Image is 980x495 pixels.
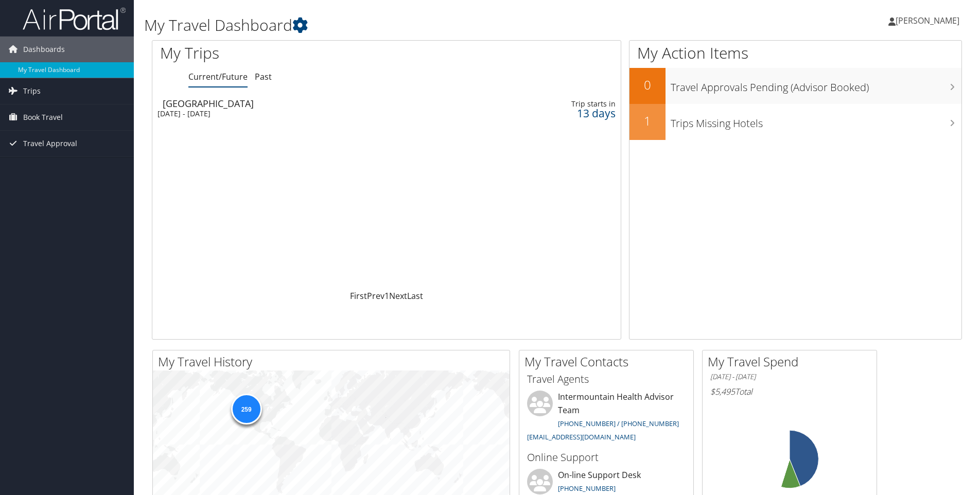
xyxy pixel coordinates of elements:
[515,99,616,109] div: Trip starts in
[671,75,961,95] h3: Travel Approvals Pending (Advisor Booked)
[23,131,77,156] span: Travel Approval
[158,353,510,370] h2: My Travel History
[629,76,666,94] h2: 0
[389,290,407,302] a: Next
[710,386,735,397] span: $5,495
[160,42,418,64] h1: My Trips
[23,104,63,130] span: Book Travel
[527,372,686,386] h3: Travel Agents
[23,37,65,62] span: Dashboards
[515,109,616,118] div: 13 days
[524,353,693,370] h2: My Travel Contacts
[144,14,694,36] h1: My Travel Dashboard
[163,99,460,108] div: [GEOGRAPHIC_DATA]
[384,290,389,302] a: 1
[558,484,616,493] a: [PHONE_NUMBER]
[527,432,636,441] a: [EMAIL_ADDRESS][DOMAIN_NAME]
[671,111,961,131] h3: Trips Missing Hotels
[710,386,869,397] h6: Total
[527,450,686,465] h3: Online Support
[629,112,666,130] h2: 1
[23,7,126,31] img: airportal-logo.png
[888,5,970,36] a: [PERSON_NAME]
[157,109,454,118] div: [DATE] - [DATE]
[255,71,272,82] a: Past
[231,394,261,425] div: 259
[896,15,959,26] span: [PERSON_NAME]
[188,71,248,82] a: Current/Future
[350,290,367,302] a: First
[629,42,961,64] h1: My Action Items
[23,78,41,104] span: Trips
[522,391,691,446] li: Intermountain Health Advisor Team
[708,353,877,370] h2: My Travel Spend
[407,290,423,302] a: Last
[367,290,384,302] a: Prev
[558,419,679,428] a: [PHONE_NUMBER] / [PHONE_NUMBER]
[629,68,961,104] a: 0Travel Approvals Pending (Advisor Booked)
[629,104,961,140] a: 1Trips Missing Hotels
[710,372,869,382] h6: [DATE] - [DATE]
